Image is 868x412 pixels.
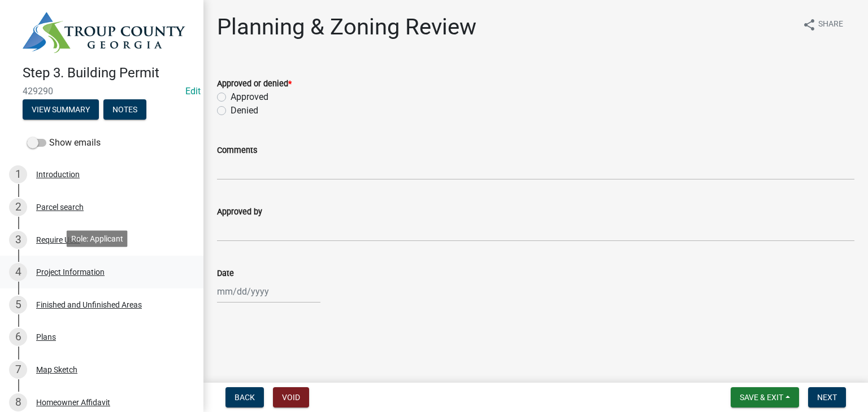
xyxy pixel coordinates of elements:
[217,14,476,41] h1: Planning & Zoning Review
[23,12,185,53] img: Troup County, Georgia
[9,296,27,314] div: 5
[23,99,99,120] button: View Summary
[217,208,262,216] label: Approved by
[36,236,80,244] div: Require User
[731,387,799,407] button: Save & Exit
[818,18,843,32] span: Share
[235,393,255,402] span: Back
[9,165,27,183] div: 1
[9,263,27,281] div: 4
[23,106,99,115] wm-modal-confirm: Summary
[185,86,201,97] a: Edit
[36,170,80,178] div: Introduction
[802,18,816,32] i: share
[36,398,110,406] div: Homeowner Affidavit
[103,106,146,115] wm-modal-confirm: Notes
[231,90,268,104] label: Approved
[217,280,320,303] input: mm/dd/yyyy
[67,230,128,247] div: Role: Applicant
[36,268,105,276] div: Project Information
[103,99,146,120] button: Notes
[9,231,27,249] div: 3
[217,147,257,155] label: Comments
[27,136,101,150] label: Show emails
[9,198,27,216] div: 2
[9,393,27,411] div: 8
[9,361,27,379] div: 7
[217,270,234,278] label: Date
[808,387,846,407] button: Next
[740,393,783,402] span: Save & Exit
[36,366,77,374] div: Map Sketch
[217,80,292,88] label: Approved or denied
[36,333,56,341] div: Plans
[793,14,852,36] button: shareShare
[9,328,27,346] div: 6
[225,387,264,407] button: Back
[36,203,84,211] div: Parcel search
[273,387,309,407] button: Void
[231,104,258,117] label: Denied
[23,86,181,97] span: 429290
[36,301,142,309] div: Finished and Unfinished Areas
[185,86,201,97] wm-modal-confirm: Edit Application Number
[817,393,837,402] span: Next
[23,65,194,81] h4: Step 3. Building Permit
